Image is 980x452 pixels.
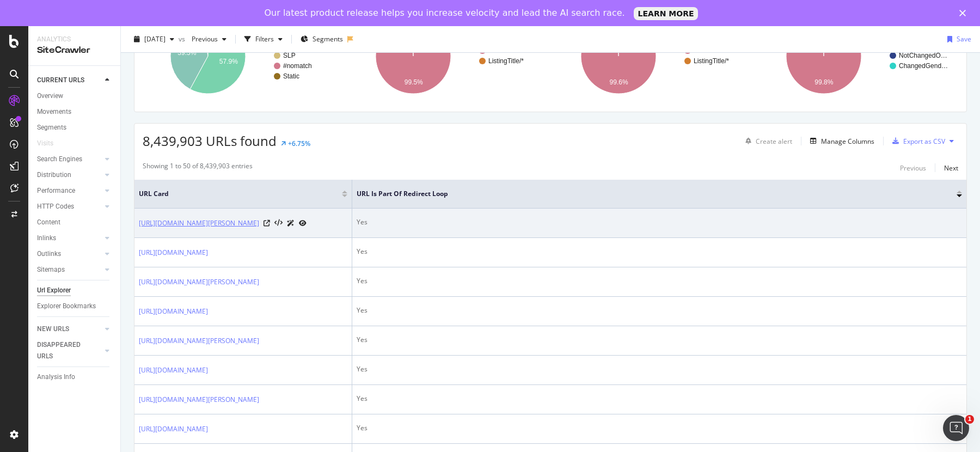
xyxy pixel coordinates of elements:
a: CURRENT URLS [37,75,102,86]
text: SLP [283,52,296,59]
div: Overview [37,90,63,102]
div: SiteCrawler [37,44,112,57]
div: Yes [357,217,962,227]
div: Yes [357,364,962,374]
a: Visits [37,138,64,149]
div: Explorer Bookmarks [37,301,96,312]
text: ListingTitle/* [694,57,729,65]
div: Inlinks [37,233,56,244]
div: Content [37,217,60,228]
a: HTTP Codes [37,201,102,212]
a: Movements [37,106,113,118]
text: ChangedGend… [899,62,948,70]
div: Yes [357,306,962,315]
text: 39.5% [177,49,196,57]
span: Segments [313,34,343,44]
button: Filters [240,30,287,48]
a: [URL][DOMAIN_NAME][PERSON_NAME] [139,394,259,405]
button: Segments [296,30,347,48]
div: Movements [37,106,71,118]
a: URL Inspection [299,217,307,229]
div: +6.75% [288,139,310,148]
div: Sitemaps [37,264,65,276]
div: Next [944,163,958,173]
div: Performance [37,185,75,197]
a: Search Engines [37,154,102,165]
div: DISAPPEARED URLS [37,339,92,362]
a: [URL][DOMAIN_NAME] [139,306,208,317]
span: Previous [187,34,218,44]
button: Previous [900,161,926,174]
text: 99.6% [610,78,628,86]
a: [URL][DOMAIN_NAME][PERSON_NAME] [139,218,259,229]
div: Our latest product release helps you increase velocity and lead the AI search race. [265,8,625,19]
a: Segments [37,122,113,133]
div: Save [957,34,971,44]
div: Analysis Info [37,371,75,383]
button: Save [943,30,971,48]
div: HTTP Codes [37,201,74,212]
div: Filters [255,34,274,44]
div: Yes [357,335,962,345]
button: Manage Columns [806,135,874,148]
text: #nomatch [283,62,312,70]
a: Url Explorer [37,285,113,296]
span: 8,439,903 URLs found [143,132,277,150]
a: Analysis Info [37,371,113,383]
text: #nomatch [488,47,517,54]
div: Yes [357,394,962,404]
span: 1 [965,415,974,424]
div: CURRENT URLS [37,75,84,86]
div: Yes [357,276,962,286]
a: [URL][DOMAIN_NAME] [139,365,208,376]
a: [URL][DOMAIN_NAME] [139,424,208,435]
iframe: Intercom live chat [943,415,969,441]
svg: A chart. [553,9,753,103]
a: Visit Online Page [264,220,270,227]
text: 57.9% [219,58,238,65]
div: Yes [357,247,962,256]
button: View HTML Source [274,219,283,227]
a: Outlinks [37,248,102,260]
div: Search Engines [37,154,82,165]
span: 2025 Jul. 8th [144,34,166,44]
button: Create alert [741,132,792,150]
div: Outlinks [37,248,61,260]
a: Inlinks [37,233,102,244]
button: Export as CSV [888,132,945,150]
svg: A chart. [348,9,548,103]
button: Next [944,161,958,174]
div: Export as CSV [903,137,945,146]
div: Create alert [756,137,792,146]
svg: A chart. [758,9,958,103]
text: NotChangedO… [899,52,947,59]
div: Close [959,10,970,16]
a: Distribution [37,169,102,181]
div: Analytics [37,35,112,44]
a: Overview [37,90,113,102]
div: A chart. [143,9,342,103]
div: Yes [357,423,962,433]
button: Previous [187,30,231,48]
text: Static [283,72,299,80]
div: NEW URLS [37,323,69,335]
a: AI Url Details [287,217,295,229]
text: 99.5% [405,78,423,86]
a: [URL][DOMAIN_NAME][PERSON_NAME] [139,335,259,346]
text: #nomatch [694,47,722,54]
a: Content [37,217,113,228]
div: Distribution [37,169,71,181]
div: Url Explorer [37,285,71,296]
a: Explorer Bookmarks [37,301,113,312]
div: Showing 1 to 50 of 8,439,903 entries [143,161,253,174]
a: Sitemaps [37,264,102,276]
a: LEARN MORE [634,7,699,20]
a: NEW URLS [37,323,102,335]
text: ListingTitle/* [488,57,524,65]
button: [DATE] [130,30,179,48]
a: Performance [37,185,102,197]
text: 99.8% [814,78,833,86]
